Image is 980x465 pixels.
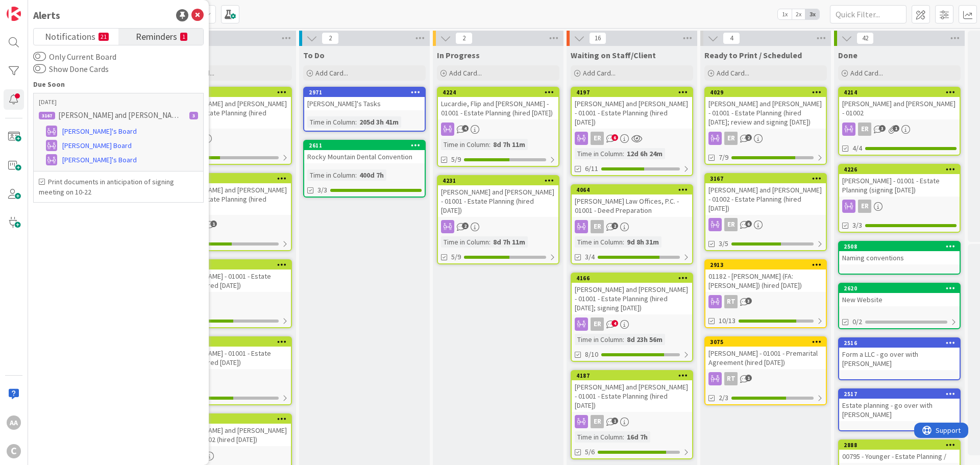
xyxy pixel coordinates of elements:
[879,125,886,132] span: 3
[705,132,826,145] div: ER
[591,317,604,331] div: ER
[438,185,558,217] div: [PERSON_NAME] and [PERSON_NAME] - 01001 - Estate Planning (hired [DATE])
[572,371,692,412] div: 4187[PERSON_NAME] and [PERSON_NAME] - 01001 - Estate Planning (hired [DATE])
[623,236,624,248] span: :
[170,449,291,462] div: ER
[839,174,960,197] div: [PERSON_NAME] - 01001 - Estate Planning (signing [DATE])
[624,148,665,159] div: 12d 6h 24m
[719,393,728,403] span: 2/3
[839,284,960,306] div: 2620New Website
[839,440,960,450] div: 2888
[705,88,826,97] div: 4029
[170,414,291,424] div: 4174
[572,88,692,97] div: 4197
[317,185,327,195] span: 3/3
[437,50,480,60] span: In Progress
[839,338,960,348] div: 2516
[170,424,291,446] div: [PERSON_NAME] and [PERSON_NAME] - 01001/01002 (hired [DATE])
[39,154,198,166] a: [PERSON_NAME]'s Board
[303,50,325,60] span: To Do
[724,372,738,385] div: RT
[451,154,461,165] span: 5/9
[858,200,871,213] div: ER
[62,155,137,165] span: [PERSON_NAME]'s Board
[839,97,960,119] div: [PERSON_NAME] and [PERSON_NAME] - 01002
[745,298,752,304] span: 3
[572,274,692,283] div: 4166
[572,317,692,331] div: ER
[719,238,728,249] span: 3/5
[175,89,291,96] div: 4246
[357,169,386,181] div: 400d 7h
[39,177,198,197] h6: Print documents in anticipation of signing meeting on 10-22
[705,347,826,369] div: [PERSON_NAME] - 01001 - Premarital Agreement (hired [DATE])
[705,97,826,129] div: [PERSON_NAME] and [PERSON_NAME] - 01001 - Estate Planning (hired [DATE]; review and signing [DATE])
[838,50,857,60] span: Done
[844,339,960,347] div: 2516
[585,163,598,174] span: 6/11
[893,125,899,132] span: 1
[839,88,960,97] div: 4214
[839,242,960,251] div: 2508
[705,174,826,183] div: 3167
[623,431,624,443] span: :
[723,32,740,44] span: 4
[438,97,558,119] div: Lucardie, Flip and [PERSON_NAME] - 01001 - Estate Planning (hired [DATE])
[575,148,623,159] div: Time in Column
[189,112,198,119] div: 3
[611,418,618,424] span: 1
[572,88,692,129] div: 4197[PERSON_NAME] and [PERSON_NAME] - 01001 - Estate Planning (hired [DATE])
[844,243,960,250] div: 2508
[39,112,55,119] div: 3167
[304,141,425,150] div: 2611
[724,295,738,308] div: RT
[576,372,692,379] div: 4187
[170,414,291,446] div: 4174[PERSON_NAME] and [PERSON_NAME] - 01001/01002 (hired [DATE])
[7,415,21,430] div: AA
[611,134,618,141] span: 6
[170,260,291,270] div: 4237
[357,116,401,128] div: 205d 3h 41m
[572,371,692,380] div: 4187
[704,50,802,60] span: Ready to Print / Scheduled
[717,68,749,78] span: Add Card...
[136,29,177,43] span: Reminders
[39,99,198,106] p: [DATE]
[45,29,95,43] span: Notifications
[839,348,960,370] div: Form a LLC - go over with [PERSON_NAME]
[623,148,624,159] span: :
[58,111,183,120] p: [PERSON_NAME] and [PERSON_NAME] - 01002 - Estate Planning (hired [DATE])
[719,315,736,326] span: 10/13
[443,89,558,96] div: 4224
[572,274,692,314] div: 4166[PERSON_NAME] and [PERSON_NAME] - 01001 - Estate Planning (hired [DATE]; signing [DATE])
[805,9,819,19] span: 3x
[170,88,291,129] div: 4246[PERSON_NAME] and [PERSON_NAME] - 01001 - Estate Planning (hired [DATE])
[33,63,109,75] label: Show Done Cards
[844,166,960,173] div: 4226
[705,260,826,270] div: 2913
[844,442,960,449] div: 2888
[623,334,624,345] span: :
[705,174,826,215] div: 3167[PERSON_NAME] and [PERSON_NAME] - 01002 - Estate Planning (hired [DATE])
[33,8,60,23] div: Alerts
[7,7,21,21] img: Visit kanbanzone.com
[170,174,291,215] div: 3044[PERSON_NAME] and [PERSON_NAME] - 01001 - Estate Planning (hired [DATE])
[839,389,960,399] div: 2517
[839,450,960,463] div: 00795 - Younger - Estate Planning /
[309,142,425,149] div: 2611
[839,165,960,174] div: 4226
[438,88,558,119] div: 4224Lucardie, Flip and [PERSON_NAME] - 01001 - Estate Planning (hired [DATE])
[572,194,692,217] div: [PERSON_NAME] Law Offices, P.C. - 01001 - Deed Preparation
[62,140,132,151] span: [PERSON_NAME] Board
[710,89,826,96] div: 4029
[304,88,425,110] div: 2971[PERSON_NAME]'s Tasks
[839,123,960,136] div: ER
[792,9,805,19] span: 2x
[210,221,217,227] span: 1
[624,431,650,443] div: 16d 7h
[39,125,198,137] a: [PERSON_NAME]'s Board
[611,320,618,327] span: 4
[449,68,482,78] span: Add Card...
[839,440,960,463] div: 288800795 - Younger - Estate Planning /
[844,390,960,398] div: 2517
